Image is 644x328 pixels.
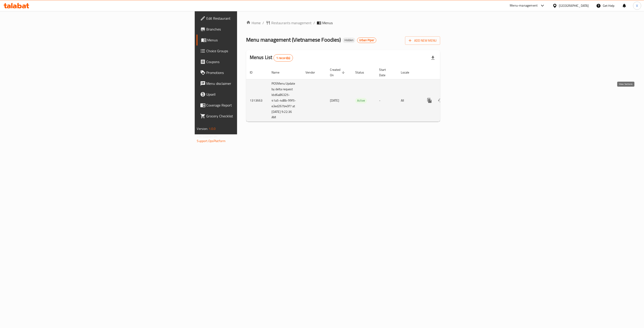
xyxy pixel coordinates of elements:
[207,81,299,86] span: Menu disclaimer
[435,95,446,106] button: Change Status
[207,70,299,75] span: Promotions
[197,24,302,35] a: Branches
[313,20,315,26] li: /
[424,95,435,106] button: more
[375,79,397,122] td: -
[197,100,302,111] a: Coverage Report
[197,45,302,56] a: Choice Groups
[197,126,208,132] span: Version:
[246,20,440,26] nav: breadcrumb
[207,92,299,97] span: Upsell
[197,13,302,24] a: Edit Restaurant
[197,133,218,139] span: Get support on:
[401,70,415,75] span: Locale
[272,70,285,75] span: Name
[197,78,302,89] a: Menu disclaimer
[197,67,302,78] a: Promotions
[330,67,346,78] span: Created On
[305,70,321,75] span: Vendor
[207,16,299,21] span: Edit Restaurant
[207,102,299,108] span: Coverage Report
[250,70,258,75] span: ID
[355,70,370,75] span: Status
[274,56,293,60] span: 1 record(s)
[207,113,299,119] span: Grocery Checklist
[355,98,367,103] div: Active
[197,138,226,144] a: Support.OpsPlatform
[207,59,299,64] span: Coupons
[428,52,438,63] div: Export file
[343,38,355,42] span: Hidden
[357,38,376,42] span: Urban Piper
[250,54,293,62] h2: Menus List
[197,35,302,45] a: Menus
[207,37,299,43] span: Menus
[421,66,471,79] th: Actions
[343,38,355,43] div: Hidden
[209,126,216,132] span: 1.0.0
[207,26,299,32] span: Branches
[355,98,367,103] span: Active
[397,79,421,122] td: All
[405,36,440,45] button: Add New Menu
[207,48,299,54] span: Choice Groups
[330,97,339,103] span: [DATE]
[636,3,638,8] span: V
[197,89,302,100] a: Upsell
[379,67,392,78] span: Start Date
[197,56,302,67] a: Coupons
[510,3,538,8] div: Menu-management
[409,38,437,43] span: Add New Menu
[322,20,333,26] span: Menus
[274,54,293,62] div: Total records count
[559,3,589,8] div: [GEOGRAPHIC_DATA]
[197,111,302,121] a: Grocery Checklist
[246,66,471,122] table: enhanced table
